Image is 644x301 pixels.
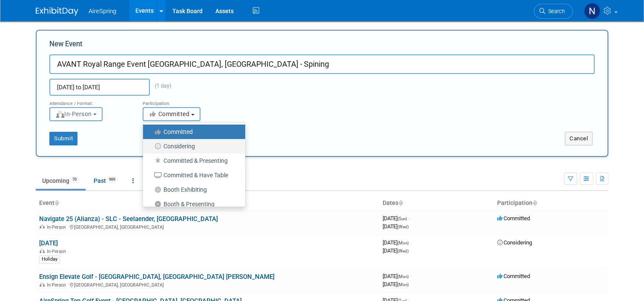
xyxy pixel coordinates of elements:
[584,3,600,19] img: Natalie Pyron
[47,249,69,254] span: In-Person
[383,223,409,230] span: [DATE]
[398,241,409,245] span: (Mon)
[398,282,409,287] span: (Mon)
[40,249,45,253] img: In-Person Event
[494,196,608,210] th: Participation
[497,273,530,279] span: Committed
[398,199,403,206] a: Sort by Start Date
[55,111,92,117] span: In-Person
[143,107,200,121] button: Committed
[497,215,530,221] span: Committed
[565,132,592,145] button: Cancel
[106,176,118,183] span: 969
[89,8,116,14] span: AireSpring
[383,281,409,287] span: [DATE]
[36,7,78,16] img: ExhibitDay
[49,79,150,96] input: Start Date - End Date
[49,107,103,121] button: In-Person
[398,249,409,253] span: (Wed)
[147,141,237,152] label: Considering
[545,8,565,14] span: Search
[147,170,237,181] label: Committed & Have Table
[147,184,237,195] label: Booth Exhibiting
[379,196,494,210] th: Dates
[410,273,411,279] span: -
[150,83,171,89] span: (1 day)
[39,215,218,223] a: Navigate 25 (Alianza) - SLC - Seelaender, [GEOGRAPHIC_DATA]
[54,199,59,206] a: Sort by Event Name
[49,132,77,145] button: Submit
[39,281,376,288] div: [GEOGRAPHIC_DATA], [GEOGRAPHIC_DATA]
[147,155,237,166] label: Committed & Presenting
[39,256,60,263] div: Holiday
[39,239,58,247] a: [DATE]
[49,96,130,107] div: Attendance / Format:
[49,54,595,74] input: Name of Trade Show / Conference
[47,224,69,230] span: In-Person
[408,215,409,221] span: -
[398,224,409,229] span: (Wed)
[143,96,223,107] div: Participation:
[147,199,237,210] label: Booth & Presenting
[47,282,69,288] span: In-Person
[39,273,275,281] a: Ensign Elevate Golf - [GEOGRAPHIC_DATA], [GEOGRAPHIC_DATA] [PERSON_NAME]
[383,247,409,254] span: [DATE]
[36,196,379,210] th: Event
[410,239,411,246] span: -
[534,4,573,19] a: Search
[147,126,237,137] label: Committed
[497,239,532,246] span: Considering
[70,176,79,183] span: 70
[36,173,86,189] a: Upcoming70
[383,239,411,246] span: [DATE]
[398,274,409,279] span: (Mon)
[532,199,537,206] a: Sort by Participation Type
[87,173,124,189] a: Past969
[383,273,411,279] span: [DATE]
[49,39,83,52] label: New Event
[40,224,45,229] img: In-Person Event
[383,215,409,221] span: [DATE]
[149,111,190,117] span: Committed
[39,223,376,230] div: [GEOGRAPHIC_DATA], [GEOGRAPHIC_DATA]
[398,216,407,221] span: (Sun)
[40,282,45,287] img: In-Person Event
